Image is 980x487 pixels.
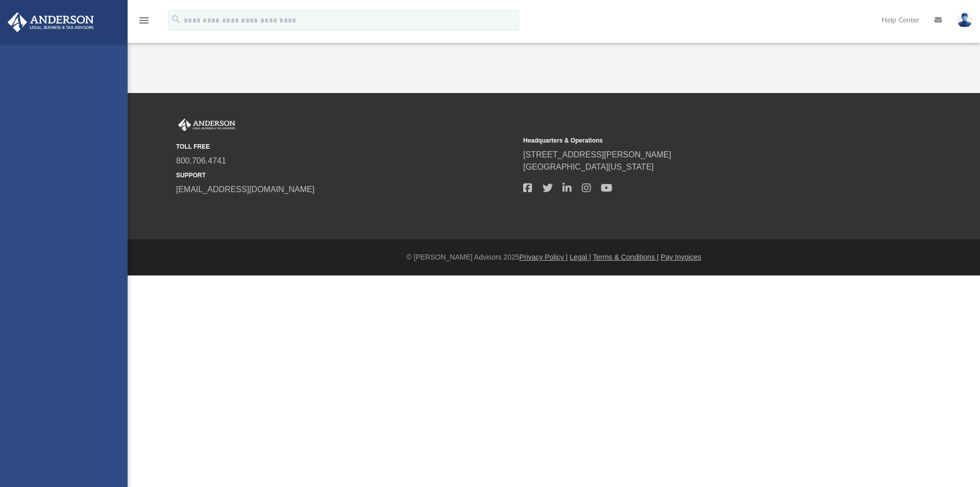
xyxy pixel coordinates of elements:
a: 800.706.4741 [176,156,226,165]
img: Anderson Advisors Platinum Portal [5,12,97,32]
small: Headquarters & Operations [523,136,863,145]
a: menu [138,19,150,27]
div: © [PERSON_NAME] Advisors 2025 [128,252,980,263]
a: Pay Invoices [660,253,701,261]
i: menu [138,14,150,27]
img: Anderson Advisors Platinum Portal [176,119,237,132]
i: search [170,14,182,25]
a: [EMAIL_ADDRESS][DOMAIN_NAME] [176,185,314,194]
a: Legal | [570,253,591,261]
small: TOLL FREE [176,142,516,151]
a: Privacy Policy | [520,253,568,261]
small: SUPPORT [176,171,516,180]
img: User Pic [957,13,972,28]
a: [STREET_ADDRESS][PERSON_NAME] [523,150,671,159]
a: [GEOGRAPHIC_DATA][US_STATE] [523,163,654,171]
a: Terms & Conditions | [593,253,659,261]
